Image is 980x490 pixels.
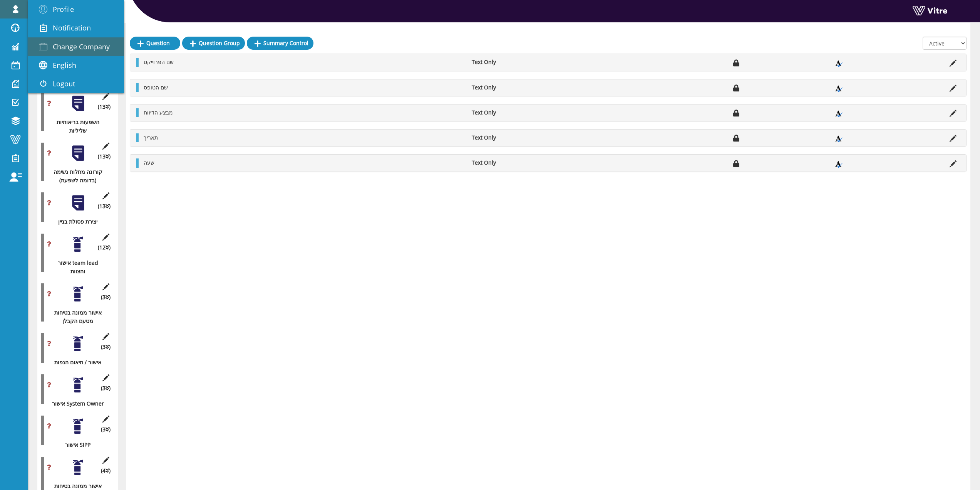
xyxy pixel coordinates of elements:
[53,61,76,70] span: English
[41,118,109,135] div: השפעות בריאותיות שליליות
[144,84,168,91] span: שם הטופס
[53,42,110,51] span: Change Company
[101,343,111,351] span: (3 )
[98,243,111,252] span: (12 )
[98,103,111,111] span: (13 )
[41,168,109,185] div: קורונה מחלות נשימה (בדומה לשפעת)
[41,217,109,226] div: יצירת פסולת בניין
[28,19,124,37] a: Notification
[130,37,180,50] a: Question
[28,74,124,93] a: Logout
[101,425,111,434] span: (3 )
[41,358,109,367] div: אישור / תיאום הנפות
[144,58,174,66] span: שם הפרוייקט
[468,133,591,142] li: Text Only
[144,159,154,166] span: שעה
[41,441,109,449] div: אישור SIPP
[101,293,111,301] span: (3 )
[468,83,591,92] li: Text Only
[28,37,124,56] a: Change Company
[182,37,245,50] a: Question Group
[98,202,111,210] span: (13 )
[101,466,111,475] span: (4 )
[144,134,158,141] span: תאריך
[247,37,313,50] a: Summary Control
[98,152,111,161] span: (13 )
[53,79,75,88] span: Logout
[468,108,591,117] li: Text Only
[53,5,74,14] span: Profile
[41,308,109,325] div: אישור ממונה בטיחות מטעם הקבלן
[53,23,91,32] span: Notification
[468,158,591,167] li: Text Only
[28,56,124,74] a: English
[41,399,109,408] div: אישור System Owner
[144,109,173,116] span: מבצע הדיווח
[41,259,109,276] div: אישור team lead והצוות
[101,384,111,392] span: (3 )
[468,58,591,66] li: Text Only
